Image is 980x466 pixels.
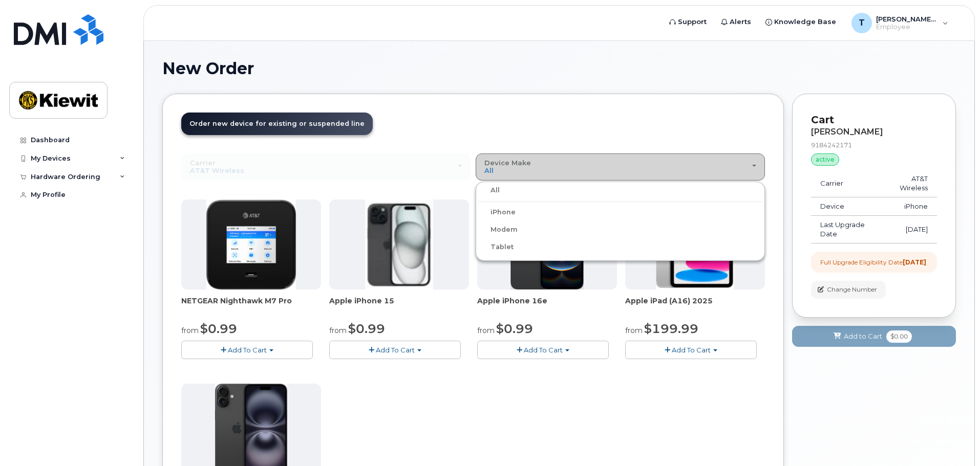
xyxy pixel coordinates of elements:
[935,421,972,458] iframe: Messenger Launcher
[181,296,321,316] div: NETGEAR Nighthawk M7 Pro
[811,281,886,299] button: Change Number
[811,216,880,243] td: Last Upgrade Date
[181,326,199,335] small: from
[365,199,433,290] img: iphone15.jpg
[827,285,877,294] span: Change Number
[625,326,643,335] small: from
[811,127,937,137] div: [PERSON_NAME]
[162,59,956,77] h1: New Order
[478,184,500,196] label: All
[329,326,347,335] small: from
[496,321,533,336] span: $0.99
[477,326,495,335] small: from
[792,326,956,347] button: Add to Cart $0.00
[329,296,469,316] div: Apple iPhone 15
[200,321,237,336] span: $0.99
[644,321,698,336] span: $199.99
[478,224,518,236] label: Modem
[811,113,937,127] p: Cart
[484,166,494,174] span: All
[625,341,757,359] button: Add To Cart
[329,341,461,359] button: Add To Cart
[903,258,926,266] strong: [DATE]
[625,296,765,316] div: Apple iPad (A16) 2025
[672,346,711,354] span: Add To Cart
[811,153,839,166] div: active
[820,258,926,267] div: Full Upgrade Eligibility Date
[886,330,912,343] span: $0.00
[189,120,365,127] span: Order new device for existing or suspended line
[484,159,531,167] span: Device Make
[228,346,267,354] span: Add To Cart
[844,331,882,341] span: Add to Cart
[476,153,765,180] button: Device Make All
[477,341,609,359] button: Add To Cart
[811,141,937,149] div: 9184242171
[880,197,937,216] td: iPhone
[880,216,937,243] td: [DATE]
[478,241,514,253] label: Tablet
[524,346,563,354] span: Add To Cart
[477,296,617,316] div: Apple iPhone 16e
[348,321,385,336] span: $0.99
[206,199,296,290] img: nighthawk_m7_pro.png
[376,346,415,354] span: Add To Cart
[181,341,313,359] button: Add To Cart
[811,170,880,197] td: Carrier
[811,197,880,216] td: Device
[478,206,516,218] label: iPhone
[880,170,937,197] td: AT&T Wireless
